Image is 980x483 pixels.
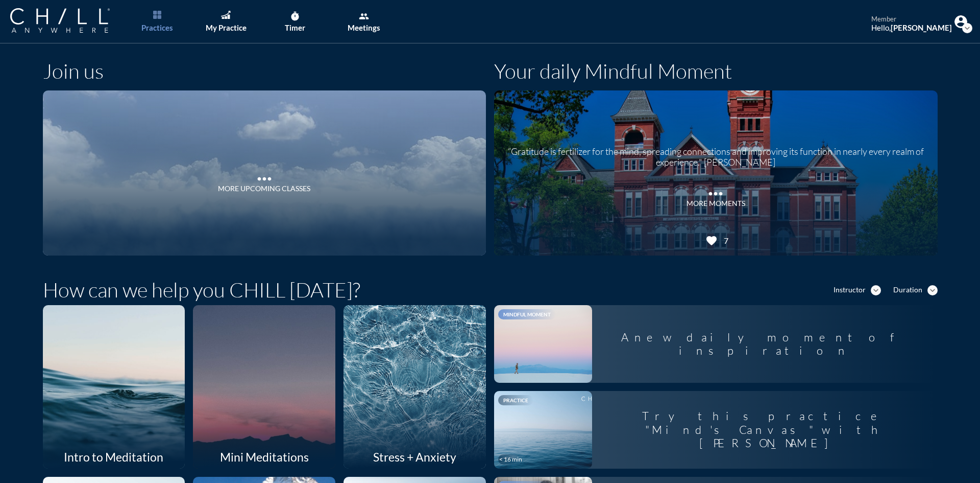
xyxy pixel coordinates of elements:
img: Company Logo [10,8,110,33]
div: MORE MOMENTS [687,199,745,208]
span: Mindful Moment [503,311,551,317]
i: more_horiz [705,183,726,199]
div: Stress + Anxiety [344,445,486,469]
i: expand_more [962,23,972,33]
div: Duration [893,286,922,294]
div: < 16 min [499,456,522,463]
div: Practices [141,23,173,32]
img: List [153,11,161,19]
span: Practice [503,397,528,403]
div: More Upcoming Classes [218,185,310,193]
div: Instructor [834,286,866,294]
img: Graph [221,11,230,19]
i: group [359,11,369,21]
i: more_horiz [254,169,275,184]
div: My Practice [206,23,247,32]
strong: [PERSON_NAME] [891,23,952,32]
i: expand_more [871,285,881,295]
a: Company Logo [10,8,130,34]
img: Profile icon [954,15,967,28]
div: Timer [285,23,305,32]
i: favorite [705,235,718,247]
h1: Your daily Mindful Moment [494,59,732,83]
div: member [871,15,952,24]
i: timer [290,11,300,21]
div: A new daily moment of inspiration [592,323,938,366]
div: Meetings [348,23,380,32]
div: Hello, [871,23,952,32]
div: Intro to Meditation [43,445,185,469]
i: expand_more [927,285,938,295]
div: 7 [720,236,728,245]
div: “Gratitude is fertilizer for the mind, spreading connections and improving its function in nearly... [507,139,925,168]
div: Mini Meditations [193,445,335,469]
h1: Join us [43,59,104,83]
div: Try this practice "Mind's Canvas" with [PERSON_NAME] [592,401,938,458]
h1: How can we help you CHILL [DATE]? [43,278,360,302]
